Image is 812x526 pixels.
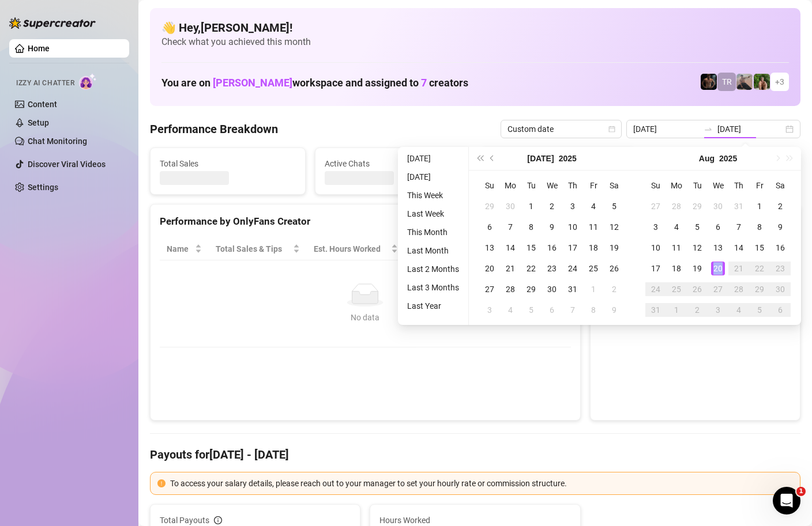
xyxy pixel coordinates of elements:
h4: 👋 Hey, [PERSON_NAME] ! [161,20,789,36]
img: logo-BBDzfeDw.svg [9,17,96,29]
a: Discover Viral Videos [28,160,106,169]
div: Performance by OnlyFans Creator [160,214,571,229]
span: to [704,124,713,134]
iframe: Intercom live chat [773,487,800,514]
th: Total Sales & Tips [209,238,306,260]
span: exclamation-circle [157,479,166,487]
h4: Performance Breakdown [150,121,278,137]
span: [PERSON_NAME] [213,77,292,89]
span: Active Chats [325,157,461,170]
h4: Payouts for [DATE] - [DATE] [150,446,800,463]
th: Sales / Hour [405,238,479,260]
div: Est. Hours Worked [314,243,389,255]
span: Name [167,243,193,255]
th: Name [160,238,209,260]
h1: You are on workspace and assigned to creators [161,77,468,89]
span: Sales / Hour [412,243,463,255]
span: + 3 [775,75,784,88]
span: Chat Conversion [486,243,555,255]
a: Content [28,100,57,109]
a: Home [28,44,50,53]
span: calendar [608,126,615,133]
a: Settings [28,183,58,192]
img: Trent [701,74,717,90]
input: Start date [633,123,699,135]
img: Nathaniel [754,74,770,90]
span: TR [722,75,732,88]
span: Custom date [507,120,615,138]
div: Sales by OnlyFans Creator [600,214,791,229]
div: To access your salary details, please reach out to your manager to set your hourly rate or commis... [170,477,793,490]
a: Setup [28,118,49,127]
span: Total Sales & Tips [216,243,290,255]
img: LC [736,74,753,90]
span: Check what you achieved this month [161,36,789,48]
a: Chat Monitoring [28,137,87,146]
span: 7 [421,77,427,89]
img: AI Chatter [79,73,97,90]
th: Chat Conversion [479,238,571,260]
div: No data [171,311,559,324]
input: End date [717,123,783,135]
span: Izzy AI Chatter [16,78,74,89]
span: info-circle [214,516,222,524]
span: 1 [796,487,806,496]
span: Messages Sent [490,157,626,170]
span: Total Sales [160,157,296,170]
span: swap-right [704,124,713,134]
